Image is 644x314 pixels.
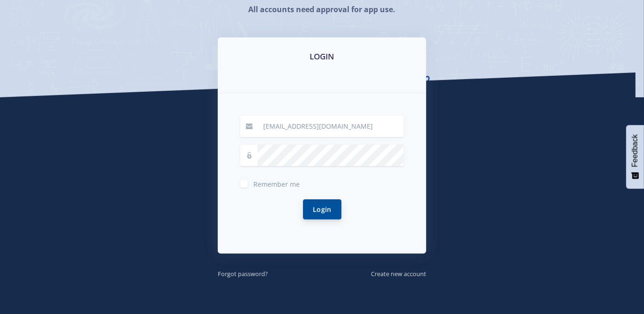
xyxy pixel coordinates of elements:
[248,4,395,15] strong: All accounts need approval for app use.
[631,134,639,167] span: Feedback
[253,180,300,189] span: Remember me
[218,270,268,278] small: Forgot password?
[371,270,426,278] small: Create new account
[229,51,415,63] h3: LOGIN
[258,116,404,137] input: Email / User ID
[218,268,268,278] a: Forgot password?
[371,268,426,278] a: Create new account
[626,125,644,189] button: Feedback - Show survey
[303,199,341,219] button: Login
